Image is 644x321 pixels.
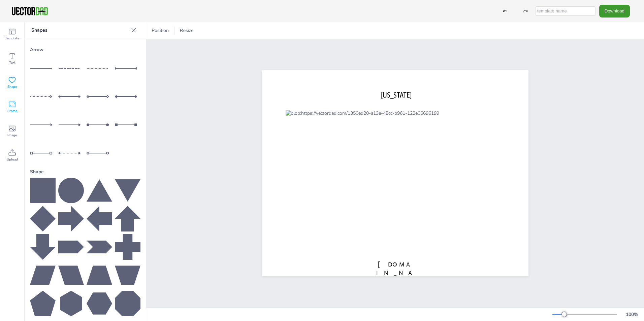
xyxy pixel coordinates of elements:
[624,311,640,318] div: 100 %
[30,44,140,56] div: Arrow
[30,166,140,178] div: Shape
[11,6,49,16] img: VectorDad-1.png
[381,91,412,99] span: [US_STATE]
[177,25,196,36] button: Resize
[9,60,15,65] span: Text
[150,27,170,34] span: Position
[7,157,18,162] span: Upload
[536,6,596,16] input: template name
[7,84,17,90] span: Shape
[5,36,19,41] span: Template
[31,22,128,38] p: Shapes
[599,5,630,17] button: Download
[7,133,17,138] span: Image
[376,261,414,285] span: [DOMAIN_NAME]
[7,108,17,114] span: Frame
